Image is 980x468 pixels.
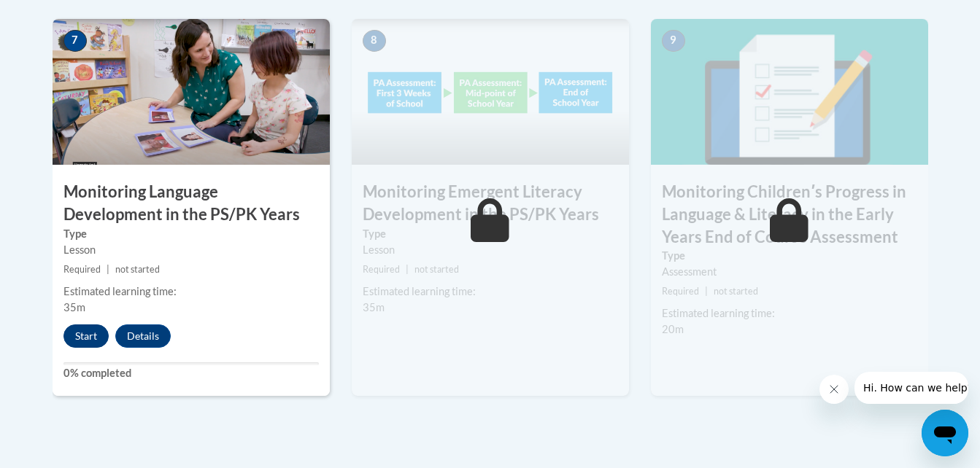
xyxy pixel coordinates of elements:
label: Type [63,226,319,242]
span: 35m [363,301,385,313]
span: not started [714,286,758,297]
span: Required [363,264,400,275]
span: | [107,264,109,275]
img: Course Image [352,19,629,165]
span: 8 [363,30,386,52]
span: not started [115,264,160,275]
button: Details [115,324,171,348]
div: Lesson [363,242,618,258]
span: not started [414,264,459,275]
div: Estimated learning time: [662,305,917,321]
iframe: Message from company [854,372,968,404]
label: 0% completed [63,365,319,381]
label: Type [662,248,917,264]
div: Estimated learning time: [63,284,319,300]
label: Type [363,226,618,242]
span: | [406,264,409,275]
iframe: Button to launch messaging window [922,410,968,456]
span: Required [63,264,101,275]
span: Hi. How can we help? [9,10,118,22]
button: Start [63,324,109,348]
div: Assessment [662,264,917,280]
img: Course Image [651,19,928,165]
div: Lesson [63,242,319,258]
div: Estimated learning time: [363,284,618,300]
span: 35m [63,301,85,313]
span: 20m [662,323,684,335]
span: 9 [662,30,685,52]
span: | [705,286,708,297]
h3: Monitoring Childrenʹs Progress in Language & Literacy in the Early Years End of Course Assessment [651,181,928,248]
span: Required [662,286,699,297]
span: 7 [63,30,87,52]
img: Course Image [53,19,330,165]
iframe: Close message [819,375,849,404]
h3: Monitoring Emergent Literacy Development in the PS/PK Years [352,181,629,226]
h3: Monitoring Language Development in the PS/PK Years [53,181,330,226]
